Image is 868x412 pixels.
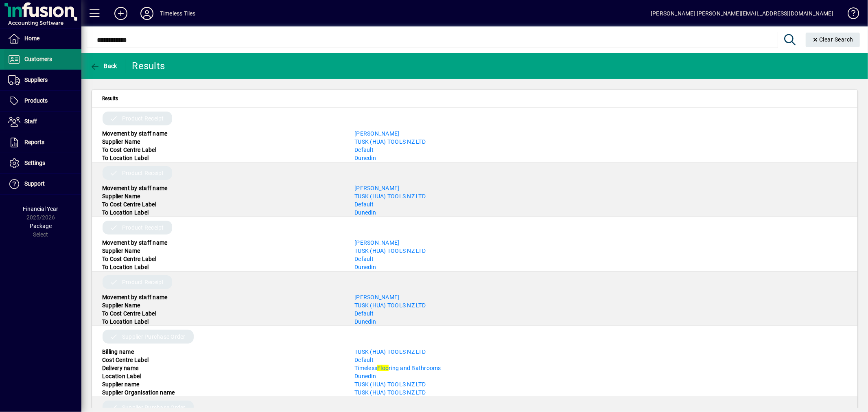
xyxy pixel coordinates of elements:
a: Default [354,147,374,153]
a: Default [354,201,374,208]
a: Default [354,256,374,262]
span: Clear Search [812,36,854,43]
button: Back [88,59,119,73]
div: To Location Label [96,154,348,162]
a: TUSK (HUA) TOOLS NZ LTD [354,389,426,396]
span: Product Receipt [122,114,164,123]
div: [PERSON_NAME] [PERSON_NAME][EMAIL_ADDRESS][DOMAIN_NAME] [651,7,833,20]
div: Location Label [96,372,348,380]
div: Movement by staff name [96,129,348,138]
a: Dunedin [354,373,376,379]
a: TUSK (HUA) TOOLS NZ LTD [354,193,426,199]
div: Billing name [96,348,348,356]
button: Clear [806,33,860,47]
span: Reports [24,139,44,145]
a: Reports [4,132,81,153]
div: Supplier Name [96,192,348,200]
a: Staff [4,112,81,132]
div: To Location Label [96,263,348,271]
span: Back [90,63,117,69]
a: Dunedin [354,318,376,325]
div: Supplier Name [96,247,348,255]
div: Supplier Name [96,138,348,146]
a: Knowledge Base [842,2,858,28]
a: [PERSON_NAME] [354,130,399,137]
span: Staff [24,118,37,125]
span: Product Receipt [122,278,164,286]
div: To Cost Centre Label [96,200,348,208]
a: Default [354,357,374,363]
span: Product Receipt [122,169,164,177]
app-page-header-button: Back [81,59,126,73]
div: Delivery name [96,364,348,372]
div: To Location Label [96,208,348,217]
a: Dunedin [354,155,376,161]
span: Package [30,223,52,229]
a: Support [4,174,81,194]
div: To Cost Centre Label [96,309,348,318]
span: Products [24,97,48,104]
a: Home [4,28,81,49]
div: To Cost Centre Label [96,146,348,154]
a: Dunedin [354,264,376,270]
span: Settings [24,160,45,166]
div: To Location Label [96,318,348,326]
span: Timeless ring and Bathrooms [354,365,441,371]
span: Financial Year [23,206,59,212]
a: TUSK (HUA) TOOLS NZ LTD [354,381,426,388]
a: Default [354,310,374,317]
div: Supplier Organisation name [96,388,348,397]
div: Movement by staff name [96,293,348,301]
span: Suppliers [24,77,48,83]
span: Results [102,94,118,103]
span: Customers [24,56,52,62]
a: [PERSON_NAME] [354,185,399,191]
span: Supplier Purchase Order [122,403,186,412]
a: TUSK (HUA) TOOLS NZ LTD [354,138,426,145]
span: Supplier Purchase Order [122,333,186,341]
div: Supplier Name [96,301,348,309]
a: TUSK (HUA) TOOLS NZ LTD [354,348,426,355]
em: Floo [377,365,389,371]
div: Timeless Tiles [160,7,195,20]
a: TUSK (HUA) TOOLS NZ LTD [354,248,426,254]
a: Suppliers [4,70,81,90]
a: Dunedin [354,209,376,216]
a: Customers [4,49,81,70]
span: Support [24,180,45,187]
div: Movement by staff name [96,239,348,247]
a: Settings [4,153,81,173]
button: Add [108,6,134,21]
div: Movement by staff name [96,184,348,192]
div: Cost Centre Label [96,356,348,364]
button: Profile [134,6,160,21]
a: TimelessFlooring and Bathrooms [354,365,441,371]
a: [PERSON_NAME] [354,294,399,300]
a: [PERSON_NAME] [354,239,399,246]
div: Supplier name [96,380,348,388]
span: TUSK (HUA) TOOLS NZ LTD [354,302,426,309]
span: Home [24,35,39,42]
span: Product Receipt [122,224,164,232]
div: To Cost Centre Label [96,255,348,263]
